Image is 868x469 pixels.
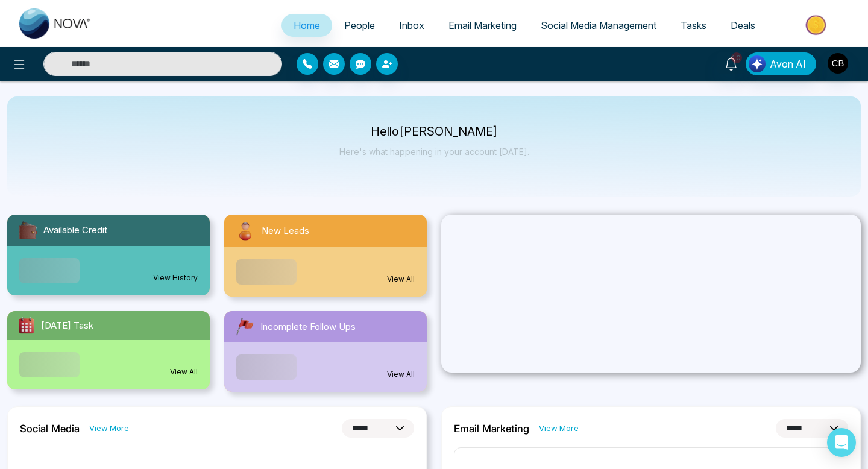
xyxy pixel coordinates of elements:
span: Inbox [399,19,424,31]
img: Lead Flow [749,55,766,72]
a: Inbox [387,14,436,37]
a: Deals [719,14,767,37]
a: View History [153,272,198,283]
button: Avon AI [746,52,816,75]
img: followUps.svg [234,316,256,338]
p: Hello [PERSON_NAME] [339,127,529,137]
span: New Leads [262,224,309,238]
a: View All [170,367,198,377]
p: Here's what happening in your account [DATE]. [339,146,529,157]
a: 10+ [717,52,746,74]
a: Incomplete Follow UpsView All [217,311,434,392]
img: availableCredit.svg [17,219,39,241]
span: Social Media Management [541,19,656,31]
div: Open Intercom Messenger [827,428,856,457]
span: Email Marketing [448,19,517,31]
a: New LeadsView All [217,215,434,297]
span: [DATE] Task [41,319,93,333]
img: todayTask.svg [17,316,36,335]
span: Avon AI [770,57,806,71]
span: Deals [731,19,755,31]
a: View More [89,423,129,434]
a: View All [387,369,415,380]
a: View All [387,274,415,285]
span: Home [294,19,320,31]
span: Tasks [681,19,706,31]
span: Available Credit [43,224,107,238]
span: Incomplete Follow Ups [260,320,356,334]
a: View More [539,423,579,434]
a: Tasks [668,14,719,37]
img: newLeads.svg [234,219,257,242]
span: 10+ [731,52,742,63]
a: Home [281,14,332,37]
img: Market-place.gif [773,11,861,39]
img: Nova CRM Logo [19,8,92,39]
a: Social Media Management [529,14,668,37]
h2: Social Media [20,423,80,435]
a: Email Marketing [436,14,529,37]
span: People [344,19,375,31]
a: People [332,14,387,37]
img: User Avatar [828,53,848,74]
h2: Email Marketing [454,423,529,435]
